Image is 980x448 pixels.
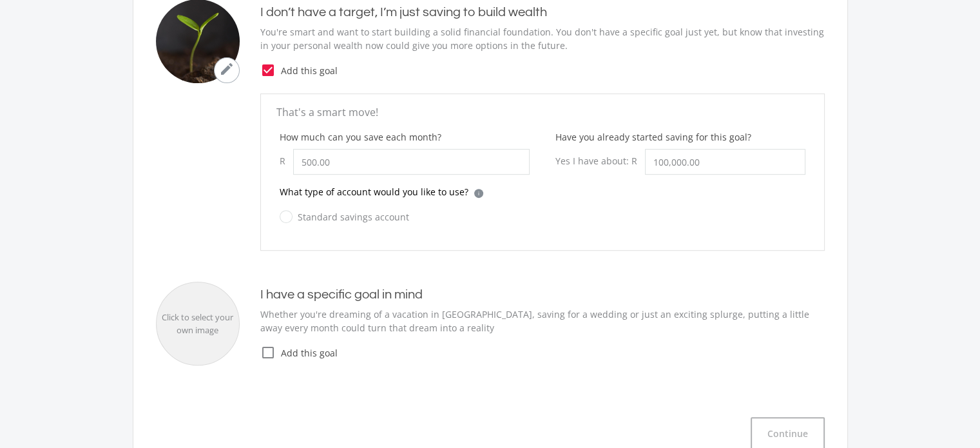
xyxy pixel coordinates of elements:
label: Standard savings account [280,209,409,225]
i: mode_edit [219,61,235,77]
span: Add this goal [276,64,825,77]
p: Whether you're dreaming of a vacation in [GEOGRAPHIC_DATA], saving for a wedding or just an excit... [260,307,825,335]
h4: I have a specific goal in mind [260,287,825,302]
i: check_box [260,63,276,78]
span: Add this goal [276,346,825,360]
div: R [280,149,293,173]
p: You're smart and want to start building a solid financial foundation. You don't have a specific g... [260,25,825,52]
div: i [474,189,483,198]
label: Have you already started saving for this goal? [555,130,751,144]
p: That's a smart move! [276,104,809,120]
h4: I don’t have a target, I’m just saving to build wealth [260,5,825,20]
div: Yes I have about: R [555,149,645,173]
div: Click to select your own image [157,311,239,336]
input: 0.00 [645,149,805,175]
input: 0.00 [293,149,530,175]
label: How much can you save each month? [280,130,441,144]
i: check_box_outline_blank [260,345,276,360]
p: What type of account would you like to use? [280,185,468,199]
button: mode_edit [214,57,240,83]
